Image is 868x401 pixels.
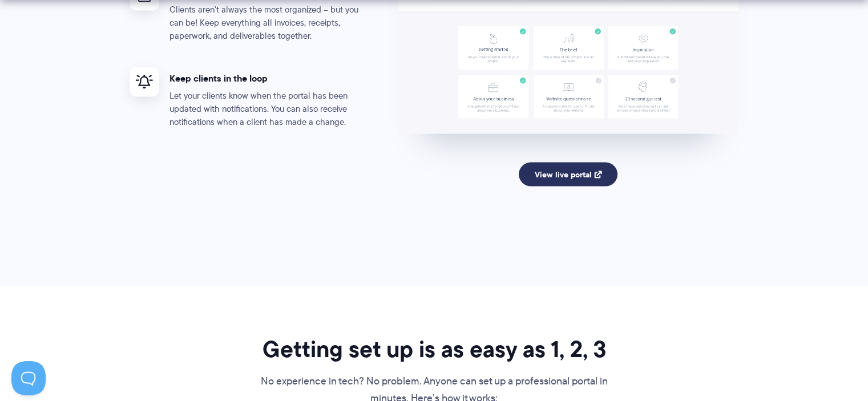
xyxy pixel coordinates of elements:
[519,163,617,187] a: View live portal
[11,361,46,395] iframe: Toggle Customer Support
[169,90,364,129] p: Let your clients know when the portal has been updated with notifications. You can also receive n...
[169,72,364,84] h4: Keep clients in the loop
[260,335,609,363] h2: Getting set up is as easy as 1, 2, 3
[169,3,364,43] p: Clients aren't always the most organized – but you can be! Keep everything all invoices, receipts...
